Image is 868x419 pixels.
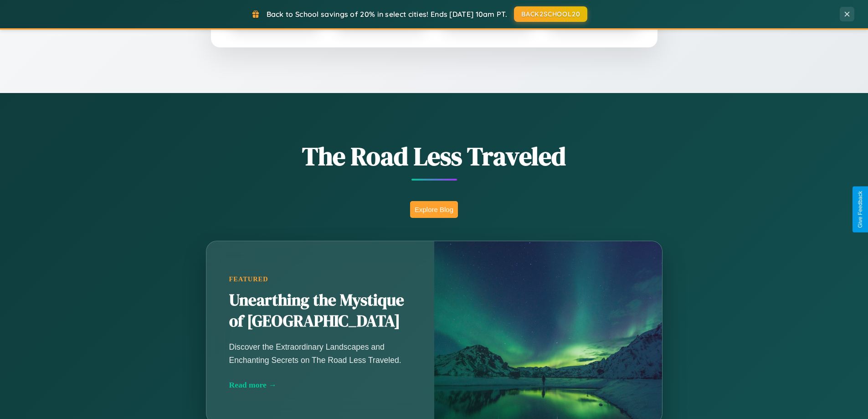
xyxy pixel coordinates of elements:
[857,191,863,228] div: Give Feedback
[229,380,411,390] div: Read more →
[514,6,587,22] button: BACK2SCHOOL20
[229,341,411,366] p: Discover the Extraordinary Landscapes and Enchanting Secrets on The Road Less Traveled.
[410,201,458,218] button: Explore Blog
[229,275,411,283] div: Featured
[229,290,411,332] h2: Unearthing the Mystique of [GEOGRAPHIC_DATA]
[161,139,708,174] h1: The Road Less Traveled
[267,10,507,19] span: Back to School savings of 20% in select cities! Ends [DATE] 10am PT.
